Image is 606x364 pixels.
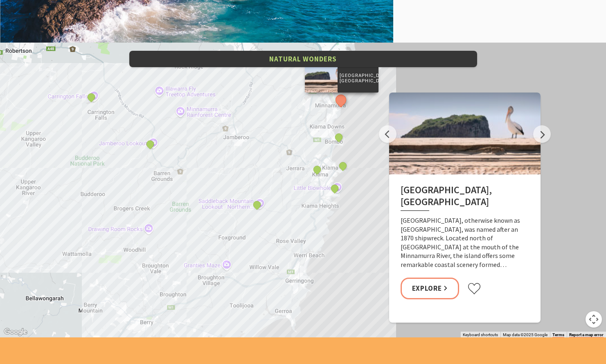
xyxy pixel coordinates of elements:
span: Map data ©2025 Google [503,332,547,337]
button: See detail about Rangoon Island, Minnamurra [333,93,348,108]
button: Next [533,125,551,143]
button: Natural Wonders [129,51,477,68]
p: [GEOGRAPHIC_DATA], [GEOGRAPHIC_DATA] [337,72,378,85]
button: Map camera controls [586,311,602,328]
p: [GEOGRAPHIC_DATA], otherwise known as [GEOGRAPHIC_DATA], was named after an 1870 shipwreck. Locat... [401,216,529,269]
button: Click to favourite Rangoon Island, Minnamurra [467,283,481,295]
a: Report a map error [569,332,604,337]
a: Terms (opens in new tab) [552,332,564,337]
button: See detail about Kiama Blowhole [337,161,348,172]
button: See detail about Little Blowhole, Kiama [329,183,340,194]
button: Previous [379,125,396,143]
a: Explore [401,278,460,299]
button: See detail about Carrington Falls, Budderoo National Park [86,92,97,103]
a: Open this area in Google Maps (opens a new window) [2,327,29,337]
button: See detail about Bombo Headland [333,132,344,142]
button: See detail about Kiama Coast Walk [312,164,322,175]
button: See detail about Jamberoo lookout [145,139,155,149]
button: Keyboard shortcuts [463,332,498,338]
h2: [GEOGRAPHIC_DATA], [GEOGRAPHIC_DATA] [401,184,529,211]
img: Google [2,327,29,337]
button: See detail about Saddleback Mountain Lookout, Kiama [251,200,262,210]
